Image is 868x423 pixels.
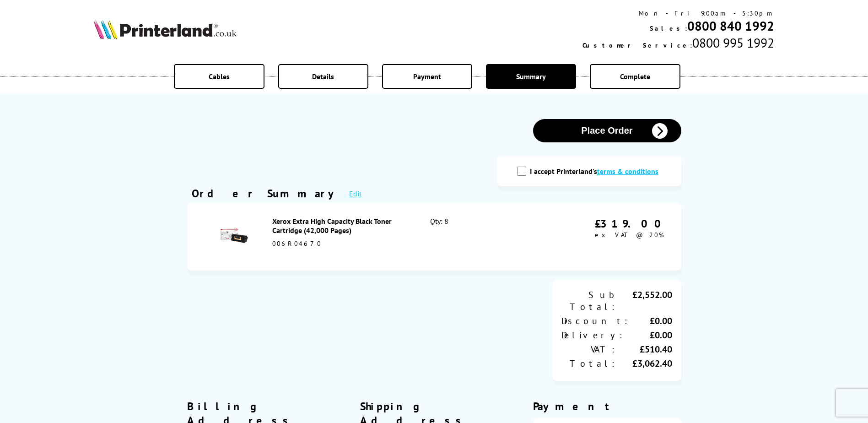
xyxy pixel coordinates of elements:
div: Mon - Fri 9:00am - 5:30pm [582,9,774,17]
div: 006R04670 [272,239,410,248]
div: £319.00 [595,217,668,231]
span: 0800 995 1992 [692,34,774,51]
span: Summary [516,72,546,81]
div: Sub Total: [561,289,617,313]
div: Total: [561,358,617,369]
div: Payment [533,399,681,413]
img: Xerox Extra High Capacity Black Toner Cartridge (42,000 Pages) [216,220,248,252]
div: Delivery: [561,329,625,341]
div: Xerox Extra High Capacity Black Toner Cartridge (42,000 Pages) [272,217,410,235]
div: Discount: [561,315,630,327]
span: Complete [620,72,650,81]
span: Payment [413,72,441,81]
div: Qty: 8 [430,217,525,257]
div: £510.40 [617,343,672,355]
div: £0.00 [630,315,672,327]
label: I accept Printerland's [530,167,663,176]
div: VAT: [561,343,617,355]
a: modal_tc [597,167,658,176]
span: Cables [209,72,230,81]
a: 0800 840 1992 [687,17,774,34]
img: Printerland Logo [94,19,237,39]
div: £0.00 [625,329,672,341]
span: Customer Service: [582,41,692,49]
div: £3,062.40 [617,358,672,369]
span: Sales: [650,24,687,33]
div: Order Summary [192,186,340,201]
span: Details [312,72,334,81]
div: £2,552.00 [617,289,672,313]
a: Edit [349,189,361,198]
span: ex VAT @ 20% [595,231,664,239]
button: Place Order [533,119,681,142]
